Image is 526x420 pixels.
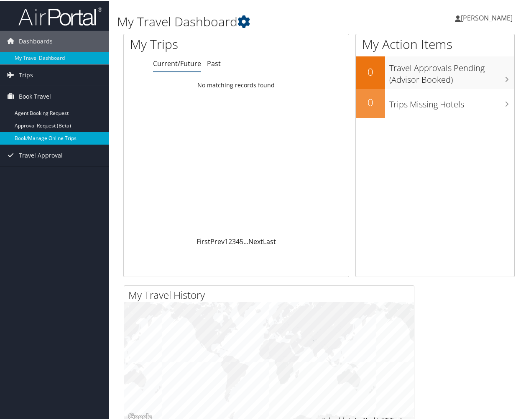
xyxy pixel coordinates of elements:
[19,30,53,51] span: Dashboards
[128,287,414,301] h2: My Travel History
[236,236,240,245] a: 4
[356,94,385,108] h2: 0
[210,236,225,245] a: Prev
[19,144,63,165] span: Travel Approval
[207,58,221,67] a: Past
[248,236,263,245] a: Next
[240,236,243,245] a: 5
[461,12,513,21] span: [PERSON_NAME]
[356,55,514,87] a: 0Travel Approvals Pending (Advisor Booked)
[197,236,210,245] a: First
[228,236,232,245] a: 2
[389,57,514,84] h3: Travel Approvals Pending (Advisor Booked)
[389,93,514,109] h3: Trips Missing Hotels
[117,12,386,29] h1: My Travel Dashboard
[263,236,276,245] a: Last
[232,236,236,245] a: 3
[19,64,33,84] span: Trips
[153,58,201,67] a: Current/Future
[356,88,514,117] a: 0Trips Missing Hotels
[18,5,102,25] img: airportal-logo.png
[356,64,385,78] h2: 0
[130,34,249,52] h1: My Trips
[19,85,51,106] span: Book Travel
[124,76,349,92] td: No matching records found
[455,4,521,29] a: [PERSON_NAME]
[225,236,228,245] a: 1
[243,236,248,245] span: …
[356,34,514,52] h1: My Action Items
